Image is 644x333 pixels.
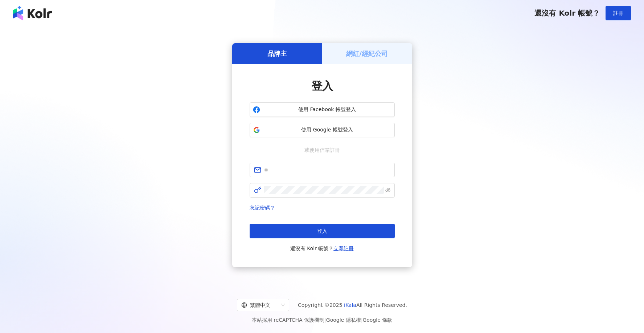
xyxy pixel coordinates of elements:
[250,205,275,211] a: 忘記密碼？
[241,299,278,311] div: 繁體中文
[263,126,391,134] span: 使用 Google 帳號登入
[299,146,345,154] span: 或使用信箱註冊
[13,6,52,20] img: logo
[346,49,388,58] h5: 網紅/經紀公司
[267,49,287,58] h5: 品牌主
[344,302,356,308] a: iKala
[317,228,327,234] span: 登入
[252,316,392,324] span: 本站採用 reCAPTCHA 保護機制
[326,317,361,323] a: Google 隱私權
[385,188,390,193] span: eye-invisible
[613,10,623,16] span: 註冊
[362,317,392,323] a: Google 條款
[290,244,354,253] span: 還沒有 Kolr 帳號？
[361,317,363,323] span: |
[298,301,407,309] span: Copyright © 2025 All Rights Reserved.
[333,245,354,251] a: 立即註冊
[606,6,631,20] button: 註冊
[250,102,395,117] button: 使用 Facebook 帳號登入
[311,80,333,92] span: 登入
[250,123,395,137] button: 使用 Google 帳號登入
[324,317,326,323] span: |
[263,106,391,113] span: 使用 Facebook 帳號登入
[534,9,600,17] span: 還沒有 Kolr 帳號？
[250,224,395,238] button: 登入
